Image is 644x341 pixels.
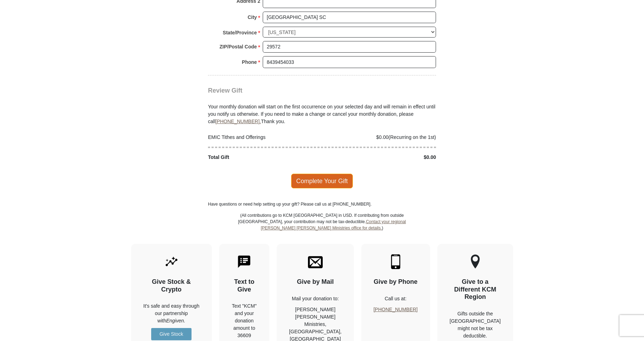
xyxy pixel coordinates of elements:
p: Call us at: [374,295,418,302]
span: Complete Your Gift [291,174,353,188]
h4: Text to Give [232,278,257,293]
a: [PHONE_NUMBER] [374,307,418,312]
h4: Give by Phone [374,278,418,286]
img: other-region [470,254,480,269]
i: Engiven. [166,318,185,323]
img: give-by-stock.svg [164,254,179,269]
p: It's safe and easy through our partnership with [143,302,200,325]
span: (Recurring on the 1st) [389,134,436,140]
div: Your monthly donation will start on the first occurrence on your selected day and will remain in ... [208,95,436,125]
strong: City [248,12,257,22]
strong: ZIP/Postal Code [220,42,257,52]
div: EMIC Tithes and Offerings [204,134,322,141]
div: $0.00 [322,154,440,161]
a: [PHONE_NUMBER]. [215,119,261,124]
img: mobile.svg [388,254,403,269]
h4: Give Stock & Crypto [143,278,200,293]
h4: Give by Mail [289,278,342,286]
div: Text "KCM" and your donation amount to 36609 [232,302,257,339]
strong: Phone [242,57,257,67]
p: Mail your donation to: [289,295,342,302]
img: envelope.svg [308,254,323,269]
p: Have questions or need help setting up your gift? Please call us at [PHONE_NUMBER]. [208,201,436,207]
div: $0.00 [322,134,440,141]
strong: State/Province [223,28,257,38]
a: Give Stock [151,328,192,340]
div: Total Gift [204,154,322,161]
img: text-to-give.svg [237,254,251,269]
span: Review Gift [208,87,242,94]
p: (All contributions go to KCM [GEOGRAPHIC_DATA] in USD. If contributing from outside [GEOGRAPHIC_D... [238,212,406,244]
h4: Give to a Different KCM Region [450,278,501,301]
p: Gifts outside the [GEOGRAPHIC_DATA] might not be tax deductible. [450,310,501,340]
